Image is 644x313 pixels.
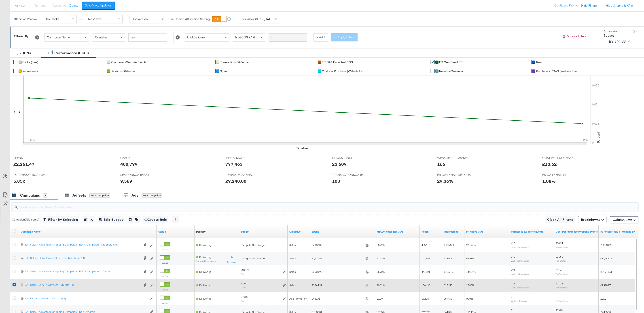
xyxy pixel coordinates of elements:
span: 71 [511,309,514,312]
a: Reflects the ability of your Ad Campaign to achieve delivery based on ad states, schedule and bud... [196,230,205,233]
button: £2,314.33 [607,38,631,45]
a: ✔ [313,60,317,64]
span: TransactionsGA4email [220,61,249,64]
span: App Promotion [289,297,307,300]
span: 200.77% [466,243,476,247]
div: £123.00 [241,282,249,285]
div: SA - Sales - Advantage Shopping Campaign - ROAS Campaign - JD Arm [25,270,140,273]
a: Your campaign's objective. [289,230,308,233]
div: 166 [437,161,445,167]
span: 1,295,314 [444,243,454,247]
span: Contains [95,35,107,39]
span: 101,955 [422,257,430,260]
span: No Views [88,17,101,21]
span: 485,610 [422,243,430,247]
a: ✔ [211,60,216,64]
label: Active [160,248,170,251]
div: Using Ad Set Budget [241,243,286,247]
span: REVENUEGA4EMAIL [225,173,259,177]
span: £11.22 [556,282,563,285]
span: 269,640 [444,297,452,300]
div: Performance & KPIs [54,50,89,56]
span: PURCHASES ROAS (WEBSITE EVENTS) [13,173,47,177]
span: 20.81% [377,284,385,287]
span: £1,611.85 [312,257,364,260]
span: TRANSACTIONSGA4EMAIL [332,173,366,177]
sub: Daily [241,273,246,275]
a: ✔ [527,60,532,64]
button: Edit Budget [98,216,124,223]
label: Active [160,275,170,278]
span: Sales [289,270,296,273]
span: FR GA4 email Net COS [322,61,353,64]
div: 5.85x [13,178,25,184]
span: 31.42% [377,257,385,260]
div: 103 [332,178,340,184]
div: SA - Sales - DPA - Always On - JD Arm - (SR) [25,283,140,287]
span: £19.56 [556,309,563,312]
div: 9,569 [120,178,132,184]
a: ✔ [527,69,532,73]
button: Column Sets [610,216,638,223]
span: £3,930.95 [312,270,364,273]
button: Configure Pacing [551,2,581,10]
a: ✔ [13,69,18,73]
div: 9 [43,193,47,197]
span: Cost Per Purchase (Website Events) [322,69,366,73]
span: CLICKS (LINK) [332,156,366,160]
span: 1 Day Clicks [42,17,59,21]
div: Ads [131,193,138,198]
span: SPEND [13,156,47,160]
span: Rename [35,4,47,8]
a: ✔ [211,69,216,73]
a: The total value of the purchase actions tracked by your Custom Audience pixel on your website aft... [600,230,642,233]
span: SessionsGA4email [111,69,135,73]
span: Campaign Name [47,35,70,39]
a: The maximum amount you're willing to spend on your ads, on average each day or over the lifetime ... [241,230,286,233]
span: Sales [289,243,296,247]
span: £33,039.93 [600,243,612,247]
span: Delivering [199,243,212,247]
sub: Per Purchase [556,259,568,262]
span: FR GA4 EMAIL NET COS [437,173,471,177]
a: SA - Sales - DPA - Always On - JD Arm - (SR) [25,283,140,288]
button: Hide Filters [581,4,597,8]
button: Remove Filters [562,34,587,38]
a: FR GA4 Net COS [377,230,418,233]
a: The average cost for each purchase tracked by your Custom Audience pixel on your website after pe... [556,230,599,233]
div: Delivery [196,230,205,233]
sub: Website Purchases [511,259,529,262]
span: Duplicate [53,4,66,8]
span: 0.00% [377,297,383,300]
div: for 1 Campaign [142,193,162,197]
button: Hide Graphs & KPIs [606,4,633,8]
span: Delivering [199,297,212,300]
span: 325,217 [444,284,452,287]
div: Ad Sets [72,193,86,198]
span: Clear All Filters [547,217,573,223]
sub: Per Purchase [556,273,568,275]
a: ✔ [102,69,106,73]
a: SA - Sales - Advantage Shopping Campaign - ROAS Campaign - Greenbids Arm [25,243,140,247]
span: Conversion [132,17,148,21]
span: 140 [511,255,515,258]
a: ✔ [13,60,18,64]
span: This Week (Sun - [DATE]) [240,17,274,21]
a: SA - Sales - Advantage Shopping Campaign - ROAS Campaign - JD Arm [25,270,140,274]
span: Delivering [199,270,212,273]
label: Active [160,302,170,305]
span: 410 [511,242,515,245]
span: 27.88% [466,284,474,287]
sub: Daily [241,286,246,289]
a: FR Native COS [466,230,507,233]
sub: Website Purchases [511,300,529,302]
span: REACH [120,156,154,160]
span: Sales [289,257,296,260]
span: Impressions [22,69,38,73]
a: Your campaign name. [21,230,155,233]
span: Delivering [199,284,212,287]
div: Attribution Window: [13,17,38,21]
span: Purchases (Website Events) [111,61,147,64]
span: £34,741.61 [600,270,612,273]
span: £7,978.97 [600,284,611,287]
